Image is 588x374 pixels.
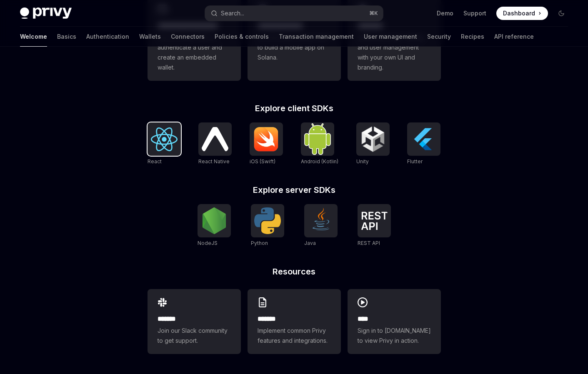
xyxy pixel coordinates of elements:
button: Search...⌘K [205,6,383,21]
a: Support [463,9,486,17]
img: Flutter [410,126,437,152]
span: Whitelabel login, wallets, and user management with your own UI and branding. [358,32,431,72]
a: **** **Implement common Privy features and integrations. [248,289,341,354]
button: Toggle dark mode [555,7,568,20]
a: Recipes [461,27,484,47]
img: REST API [361,212,388,230]
a: iOS (Swift)iOS (Swift) [250,122,283,166]
a: API reference [494,27,534,47]
h2: Resources [148,267,441,276]
img: React Native [202,127,228,151]
span: Use the React Native SDK to build a mobile app on Solana. [258,32,331,62]
span: Flutter [407,158,423,165]
h2: Explore client SDKs [148,104,441,112]
span: Python [251,240,268,246]
span: React [148,158,162,165]
a: Dashboard [496,7,548,20]
a: Policies & controls [215,27,269,47]
a: PythonPython [251,204,284,247]
img: React [151,127,178,151]
h2: Explore server SDKs [148,186,441,194]
a: Welcome [20,27,47,47]
a: Security [427,27,451,47]
div: Search... [221,8,244,18]
a: FlutterFlutter [407,122,440,166]
span: Unity [356,158,369,165]
a: ReactReact [148,122,181,166]
a: React NativeReact Native [198,122,232,166]
span: Dashboard [503,9,535,17]
a: Authentication [86,27,129,47]
a: JavaJava [304,204,338,247]
span: Java [304,240,316,246]
span: Use the React SDK to authenticate a user and create an embedded wallet. [158,32,231,72]
a: NodeJSNodeJS [198,204,231,247]
img: iOS (Swift) [253,127,280,152]
span: Join our Slack community to get support. [158,326,231,346]
img: NodeJS [201,207,228,234]
img: dark logo [20,7,72,19]
span: iOS (Swift) [250,158,275,165]
a: User management [364,27,417,47]
a: Basics [57,27,76,47]
span: NodeJS [198,240,218,246]
a: Android (Kotlin)Android (Kotlin) [301,122,338,166]
a: Wallets [139,27,161,47]
span: REST API [358,240,380,246]
a: Demo [437,9,453,17]
img: Android (Kotlin) [304,123,331,155]
a: Connectors [171,27,205,47]
a: **** **Join our Slack community to get support. [148,289,241,354]
a: REST APIREST API [358,204,391,247]
img: Unity [360,126,386,152]
a: Transaction management [279,27,354,47]
span: Sign in to [DOMAIN_NAME] to view Privy in action. [358,326,431,346]
span: ⌘ K [369,10,378,17]
img: Python [254,207,281,234]
a: ****Sign in to [DOMAIN_NAME] to view Privy in action. [348,289,441,354]
span: Implement common Privy features and integrations. [258,326,331,346]
span: Android (Kotlin) [301,158,338,165]
a: UnityUnity [356,122,390,166]
span: React Native [198,158,230,165]
img: Java [308,207,334,234]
